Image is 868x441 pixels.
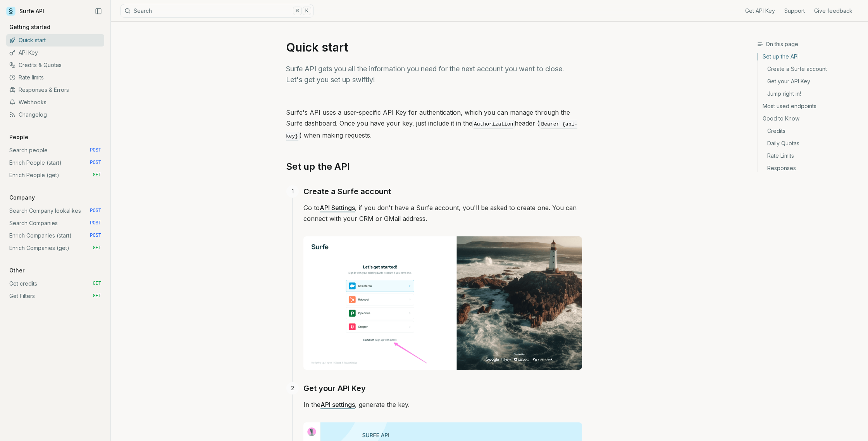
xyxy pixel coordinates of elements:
[6,242,104,254] a: Enrich Companies (get) GET
[93,5,104,17] button: Collapse Sidebar
[758,53,862,63] a: Set up the API
[303,202,582,224] p: Go to , if you don't have a Surfe account, you'll be asked to create one. You can connect with yo...
[293,7,301,15] kbd: ⌘
[90,233,101,239] span: POST
[6,59,104,71] a: Credits & Quotas
[320,401,355,408] a: API settings
[6,96,104,109] a: Webhooks
[6,47,104,59] a: API Key
[90,160,101,166] span: POST
[784,7,805,15] a: Support
[758,100,862,112] a: Most used endpoints
[90,147,101,153] span: POST
[6,34,104,47] a: Quick start
[120,4,314,18] button: Search⌘K
[6,194,38,202] p: Company
[814,7,852,15] a: Give feedback
[6,144,104,157] a: Search people POST
[303,382,366,394] a: Get your API Key
[286,160,350,173] a: Set up the API
[758,125,862,137] a: Credits
[93,245,101,251] span: GET
[6,71,104,84] a: Rate limits
[286,107,582,142] p: Surfe's API uses a user-specific API Key for authentication, which you can manage through the Sur...
[758,63,862,75] a: Create a Surfe account
[6,133,31,141] p: People
[472,120,515,129] code: Authorization
[6,157,104,169] a: Enrich People (start) POST
[757,40,862,48] h3: On this page
[6,217,104,229] a: Search Companies POST
[6,205,104,217] a: Search Company lookalikes POST
[303,185,391,198] a: Create a Surfe account
[303,236,582,370] img: Image
[6,267,28,274] p: Other
[93,293,101,299] span: GET
[758,112,862,125] a: Good to Know
[303,7,311,15] kbd: K
[758,150,862,162] a: Rate Limits
[6,5,44,17] a: Surfe API
[6,23,53,31] p: Getting started
[6,290,104,302] a: Get Filters GET
[6,109,104,121] a: Changelog
[93,172,101,178] span: GET
[6,229,104,242] a: Enrich Companies (start) POST
[6,169,104,181] a: Enrich People (get) GET
[6,84,104,96] a: Responses & Errors
[286,64,582,85] p: Surfe API gets you all the information you need for the next account you want to close. Let's get...
[6,277,104,290] a: Get credits GET
[90,208,101,214] span: POST
[758,88,862,100] a: Jump right in!
[758,162,862,172] a: Responses
[320,204,355,212] a: API Settings
[758,137,862,150] a: Daily Quotas
[286,40,582,54] h1: Quick start
[758,75,862,88] a: Get your API Key
[90,220,101,226] span: POST
[93,281,101,287] span: GET
[745,7,775,15] a: Get API Key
